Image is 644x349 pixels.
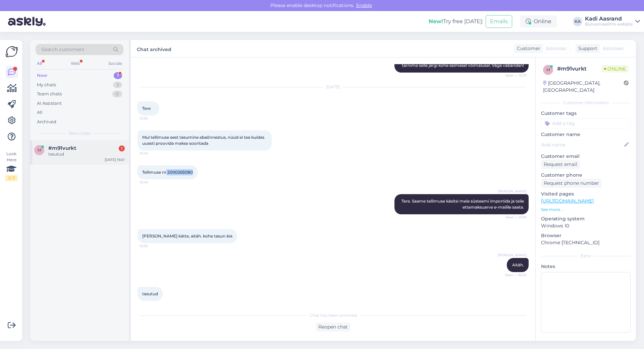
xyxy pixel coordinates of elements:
[541,141,623,148] input: Add name
[119,145,125,151] div: 1
[69,130,90,136] span: New chats
[37,119,56,125] div: Archived
[541,131,631,138] p: Customer name
[541,239,631,246] p: Chrome [TECHNICAL_ID]
[541,160,580,169] div: Request email
[354,2,374,8] span: Enable
[546,67,550,72] span: m
[557,65,601,73] div: # m91vurkt
[514,45,540,52] div: Customer
[37,100,62,107] div: AI Assistant
[541,215,631,222] p: Operating system
[486,15,512,28] button: Emails
[114,72,122,79] div: 1
[140,151,165,156] span: 15:40
[140,301,165,306] span: 16:01
[541,153,631,160] p: Customer email
[310,312,357,318] span: Chat has been archived
[541,198,594,204] a: [URL][DOMAIN_NAME]
[37,72,47,79] div: New
[37,82,56,88] div: My chats
[541,232,631,239] p: Browser
[140,116,165,121] span: 15:39
[142,106,151,111] span: Tere
[142,291,158,296] span: tasutud
[142,233,232,238] span: [PERSON_NAME] kätte, aitäh. kohe tasun ära
[541,222,631,229] p: Windows 10
[113,82,122,88] div: 3
[48,145,76,151] span: #m91vurkt
[5,45,18,58] img: Askly Logo
[105,157,125,162] div: [DATE] 16:01
[42,46,84,53] span: Search customers
[498,253,527,258] span: [PERSON_NAME]
[541,253,631,259] div: Extra
[501,73,527,78] span: Seen ✓ 12:27
[140,244,165,249] span: 15:59
[138,84,529,90] div: [DATE]
[498,189,527,194] span: [PERSON_NAME]
[541,110,631,117] p: Customer tags
[142,170,193,175] span: Tellimuse nr 2000265080
[601,65,629,73] span: Online
[546,45,567,52] span: Estonian
[37,109,43,116] div: All
[585,16,640,27] a: Kadi AasrandBüroomaailm's website
[112,91,122,97] div: 0
[401,199,525,210] span: Tere. Saame tellimuse käsitsi meie süsteemi importida ja teile ettemaksuarve e-mailile saata.
[429,18,443,25] b: New!
[541,179,602,188] div: Request phone number
[5,175,17,181] div: 2 / 3
[316,322,351,332] div: Reopen chat
[541,190,631,198] p: Visited pages
[585,16,633,21] div: Kadi Aasrand
[69,59,81,68] div: Web
[137,44,171,53] label: Chat archived
[140,180,165,185] span: 15:40
[5,151,17,181] div: Look Here
[38,147,41,152] span: m
[512,262,524,267] span: Aitäh.
[541,207,631,213] p: See more ...
[543,80,624,94] div: [GEOGRAPHIC_DATA], [GEOGRAPHIC_DATA]
[573,17,582,26] div: KA
[603,45,624,52] span: Estonian
[142,135,265,146] span: Mul tellimuse eest tasumine ebaõnnestus, nüüd ei tea kuidas uuesti proovida makse sooritada
[37,91,62,97] div: Team chats
[107,59,123,68] div: Socials
[48,151,125,157] div: tasutud
[541,263,631,270] p: Notes
[501,215,527,220] span: Seen ✓ 15:59
[585,21,633,27] div: Büroomaailm's website
[429,17,483,26] div: Try free [DATE]:
[520,15,557,28] div: Online
[576,45,597,52] div: Support
[501,272,527,277] span: Seen ✓ 16:00
[541,100,631,106] div: Customer information
[36,59,43,68] div: All
[541,118,631,128] input: Add a tag
[541,172,631,179] p: Customer phone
